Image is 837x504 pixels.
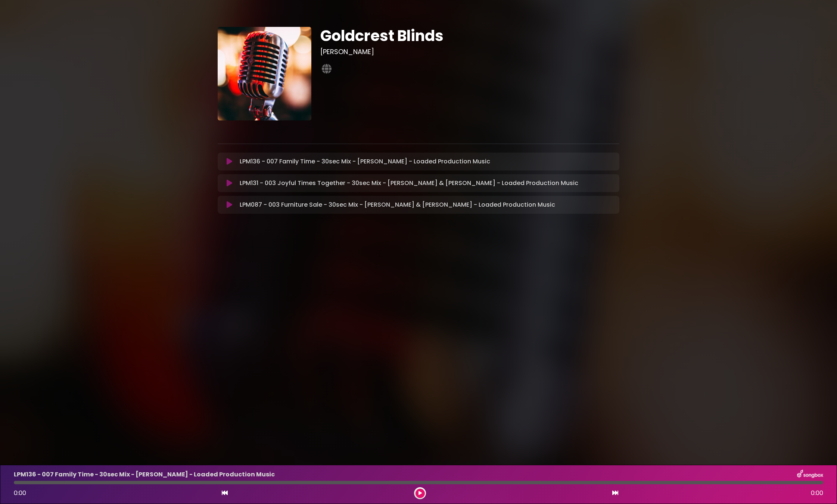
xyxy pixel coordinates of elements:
[240,179,578,188] p: LPM131 - 003 Joyful Times Together - 30sec Mix - [PERSON_NAME] & [PERSON_NAME] - Loaded Productio...
[218,27,311,120] img: aM3QKArqTueG8dwo5ilj
[320,48,619,56] h3: [PERSON_NAME]
[240,157,490,166] p: LPM136 - 007 Family Time - 30sec Mix - [PERSON_NAME] - Loaded Production Music
[320,27,619,45] h1: Goldcrest Blinds
[240,200,555,209] p: LPM087 - 003 Furniture Sale - 30sec Mix - [PERSON_NAME] & [PERSON_NAME] - Loaded Production Music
